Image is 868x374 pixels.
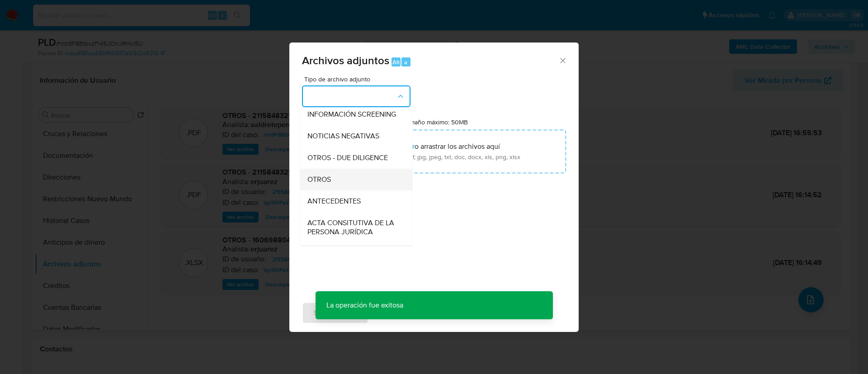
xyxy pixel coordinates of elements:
[558,56,566,64] button: Cerrar
[307,153,388,162] span: OTROS - DUE DILIGENCE
[307,132,379,141] span: NOTICIAS NEGATIVAS
[392,58,400,66] span: Alt
[304,76,413,82] span: Tipo de archivo adjunto
[403,118,468,126] label: Tamaño máximo: 50MB
[307,175,331,184] span: OTROS
[316,291,414,319] p: La operación fue exitosa
[307,218,400,237] span: ACTA CONSITUTIVA DE LA PERSONA JURÍDICA
[302,52,389,68] span: Archivos adjuntos
[404,58,407,66] span: a
[384,303,413,323] span: Cancelar
[307,110,396,119] span: INFORMACIÓN SCREENING
[307,197,361,206] span: ANTECEDENTES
